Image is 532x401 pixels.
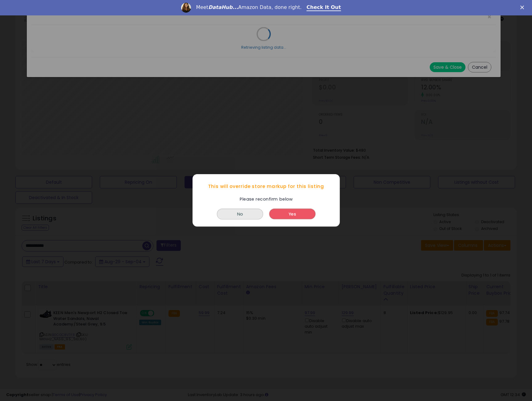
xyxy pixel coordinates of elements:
div: Please reconfirm below [237,196,295,203]
div: Meet Amazon Data, done right. [196,4,302,10]
div: Close [520,6,526,9]
a: Check It Out [307,4,341,11]
button: No [217,209,263,220]
button: Yes [269,209,315,219]
div: This will override store markup for this listing [193,177,340,196]
i: DataHub... [208,4,238,10]
img: Profile image for Georgie [181,3,191,13]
